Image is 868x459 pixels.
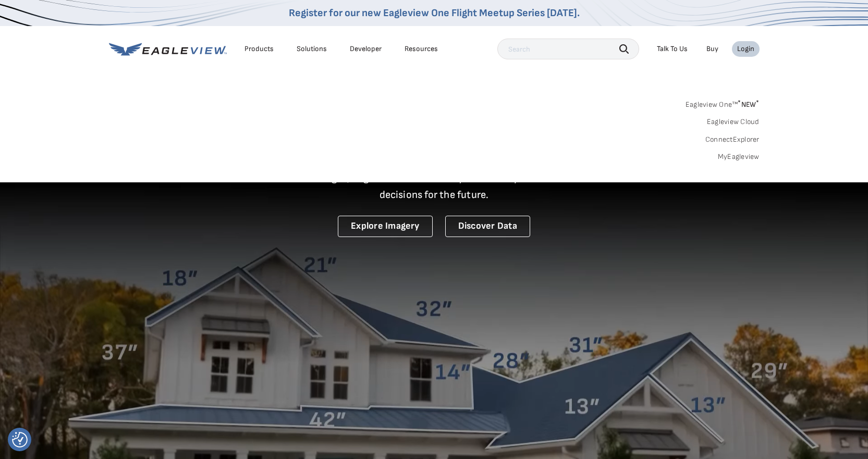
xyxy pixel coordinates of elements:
[244,44,274,54] div: Products
[338,216,433,237] a: Explore Imagery
[718,152,760,162] a: MyEagleview
[12,432,28,448] button: Consent Preferences
[707,117,760,127] a: Eagleview Cloud
[289,7,580,19] a: Register for our new Eagleview One Flight Meetup Series [DATE].
[738,100,759,109] span: NEW
[297,44,327,54] div: Solutions
[350,44,382,54] a: Developer
[497,39,639,59] input: Search
[657,44,688,54] div: Talk To Us
[12,432,28,448] img: Revisit consent button
[686,97,760,109] a: Eagleview One™*NEW*
[705,135,760,144] a: ConnectExplorer
[445,216,530,237] a: Discover Data
[706,44,718,54] a: Buy
[405,44,438,54] div: Resources
[737,44,754,54] div: Login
